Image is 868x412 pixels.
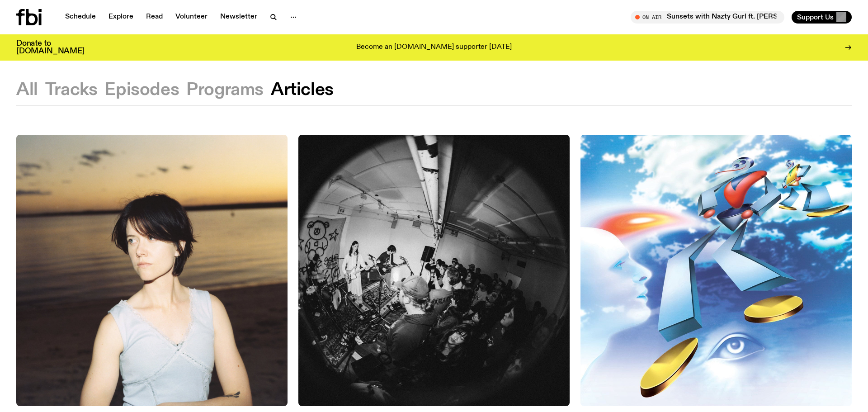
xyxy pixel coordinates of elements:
[170,11,213,24] a: Volunteer
[16,135,288,406] img: Georgia Mulligan is shot waist up, wearing a grey-blue singlet, looking to the left of frame. She...
[45,82,98,98] button: Tracks
[792,11,852,24] button: Support Us
[16,82,38,98] button: All
[797,13,834,21] span: Support Us
[103,11,139,24] a: Explore
[16,40,85,55] h3: Donate to [DOMAIN_NAME]
[631,11,784,24] button: On AirSunsets with Nazty Gurl ft. [PERSON_NAME] (Guest Mix)
[104,82,179,98] button: Episodes
[215,11,263,24] a: Newsletter
[271,82,334,98] button: Articles
[186,82,264,98] button: Programs
[580,135,852,406] img: The album cover shows the sky, with metallic and brightly coloured shapes flying around. There is...
[356,43,512,52] p: Become an [DOMAIN_NAME] supporter [DATE]
[60,11,101,24] a: Schedule
[298,135,570,406] img: A fish eye black and white photo of a Garage Sale concert. The band is playing on stage in a smal...
[141,11,168,24] a: Read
